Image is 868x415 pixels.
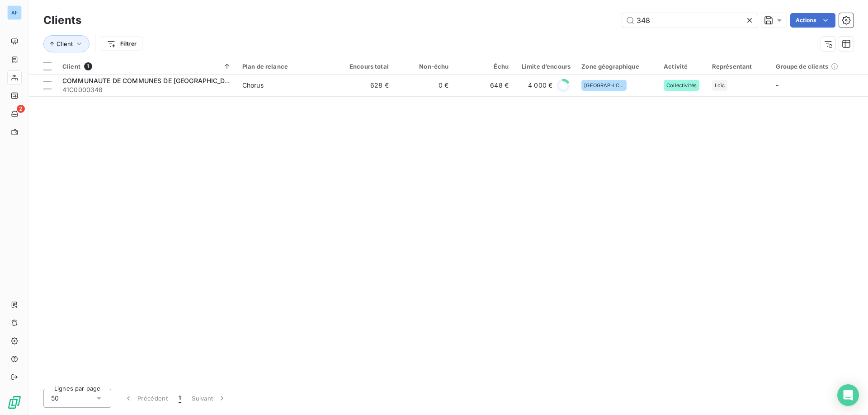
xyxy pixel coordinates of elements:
[837,384,859,406] div: Open Intercom Messenger
[712,63,765,70] div: Représentant
[43,35,90,52] button: Client
[664,63,701,70] div: Activité
[340,63,389,70] div: Encours total
[17,105,25,113] span: 2
[242,81,264,90] div: Chorus
[581,63,653,70] div: Zone géographique
[459,63,509,70] div: Échu
[186,389,232,408] button: Suivant
[334,75,394,96] td: 628 €
[622,13,758,28] input: Rechercher
[118,389,173,408] button: Précédent
[394,75,454,96] td: 0 €
[62,63,80,70] span: Client
[7,5,22,20] div: AF
[62,77,239,84] span: COMMUNAUTE DE COMMUNES DE [GEOGRAPHIC_DATA]
[57,40,73,47] span: Client
[179,394,181,403] span: 1
[43,12,81,28] h3: Clients
[715,83,725,88] span: Loïc
[454,75,514,96] td: 648 €
[242,63,329,70] div: Plan de relance
[7,395,22,410] img: Logo LeanPay
[666,83,697,88] span: Collectivités
[101,37,142,51] button: Filtrer
[528,81,552,90] span: 4 000 €
[84,62,92,70] span: 1
[400,63,449,70] div: Non-échu
[519,63,571,70] div: Limite d’encours
[776,81,778,89] span: -
[51,394,59,403] span: 50
[62,85,231,94] span: 41C0000348
[790,13,835,28] button: Actions
[173,389,186,408] button: 1
[776,63,828,70] span: Groupe de clients
[584,83,624,88] span: [GEOGRAPHIC_DATA]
